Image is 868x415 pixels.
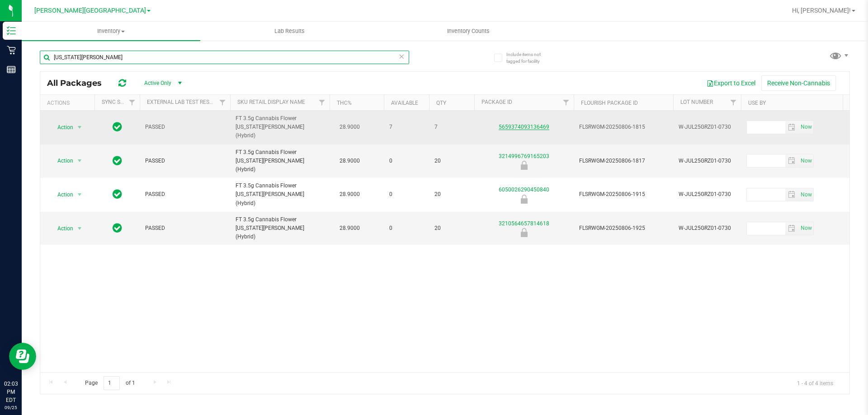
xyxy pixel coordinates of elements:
[679,224,736,233] span: W-JUL25GRZ01-0730
[391,100,418,106] a: Available
[798,222,813,235] span: select
[335,222,364,235] span: 28.9000
[49,121,74,134] span: Action
[785,154,798,167] span: select
[49,188,74,201] span: Action
[679,157,736,165] span: W-JUL25GRZ01-0730
[335,188,364,201] span: 28.9000
[9,343,36,370] iframe: Resource center
[748,100,766,106] a: Use By
[237,99,305,105] a: Sku Retail Display Name
[145,157,225,165] span: PASSED
[7,46,16,55] inline-svg: Retail
[7,26,16,35] inline-svg: Inventory
[389,190,424,199] span: 0
[49,222,74,235] span: Action
[335,154,364,168] span: 28.9000
[113,121,122,133] span: In Sync
[579,157,668,165] span: FLSRWGM-20250806-1817
[74,121,85,134] span: select
[4,380,18,404] p: 02:03 PM EDT
[473,195,575,204] div: Newly Received
[726,95,741,110] a: Filter
[506,51,552,65] span: Include items not tagged for facility
[236,182,324,208] span: FT 3.5g Cannabis Flower [US_STATE][PERSON_NAME] (Hybrid)
[499,124,549,130] a: 5659374093136469
[559,95,574,110] a: Filter
[74,222,85,235] span: select
[761,75,836,91] button: Receive Non-Cannabis
[74,154,85,167] span: select
[22,22,200,41] a: Inventory
[102,99,137,105] a: Sync Status
[435,27,502,35] span: Inventory Counts
[679,190,736,199] span: W-JUL25GRZ01-0730
[798,188,813,201] span: select
[798,188,814,201] span: Set Current date
[389,224,424,233] span: 0
[798,121,813,134] span: select
[113,188,122,201] span: In Sync
[798,154,814,168] span: Set Current date
[315,95,330,110] a: Filter
[47,100,91,106] div: Actions
[798,222,814,235] span: Set Current date
[236,148,324,174] span: FT 3.5g Cannabis Flower [US_STATE][PERSON_NAME] (Hybrid)
[145,224,225,233] span: PASSED
[436,100,446,106] a: Qty
[798,121,814,134] span: Set Current date
[499,187,549,193] a: 6050026290450840
[77,376,142,390] span: Page of 1
[22,27,200,35] span: Inventory
[499,153,549,159] a: 3214996769165203
[389,157,424,165] span: 0
[147,99,218,105] a: External Lab Test Result
[434,224,469,233] span: 20
[581,100,638,106] a: Flourish Package ID
[145,123,225,131] span: PASSED
[236,215,324,242] span: FT 3.5g Cannabis Flower [US_STATE][PERSON_NAME] (Hybrid)
[74,188,85,201] span: select
[47,78,111,88] span: All Packages
[49,154,74,167] span: Action
[113,222,122,234] span: In Sync
[680,99,713,105] a: Lot Number
[473,161,575,170] div: Newly Received
[790,376,840,390] span: 1 - 4 of 4 items
[215,95,230,110] a: Filter
[785,121,798,134] span: select
[104,376,120,390] input: 1
[434,157,469,165] span: 20
[145,190,225,199] span: PASSED
[4,404,18,411] p: 09/25
[701,75,761,91] button: Export to Excel
[262,27,317,35] span: Lab Results
[398,51,405,62] span: Clear
[389,123,424,131] span: 7
[34,7,146,14] span: [PERSON_NAME][GEOGRAPHIC_DATA]
[481,99,512,105] a: Package ID
[785,188,798,201] span: select
[335,121,364,134] span: 28.9000
[125,95,140,110] a: Filter
[798,154,813,167] span: select
[113,154,122,167] span: In Sync
[379,22,557,41] a: Inventory Counts
[579,123,668,131] span: FLSRWGM-20250806-1815
[792,7,851,14] span: Hi, [PERSON_NAME]!
[337,100,352,106] a: THC%
[434,190,469,199] span: 20
[7,65,16,74] inline-svg: Reports
[40,51,409,64] input: Search Package ID, Item Name, SKU, Lot or Part Number...
[200,22,379,41] a: Lab Results
[785,222,798,235] span: select
[499,220,549,227] a: 3210564657814618
[236,114,324,140] span: FT 3.5g Cannabis Flower [US_STATE][PERSON_NAME] (Hybrid)
[473,228,575,237] div: Newly Received
[679,123,736,131] span: W-JUL25GRZ01-0730
[434,123,469,131] span: 7
[579,190,668,199] span: FLSRWGM-20250806-1915
[579,224,668,233] span: FLSRWGM-20250806-1925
